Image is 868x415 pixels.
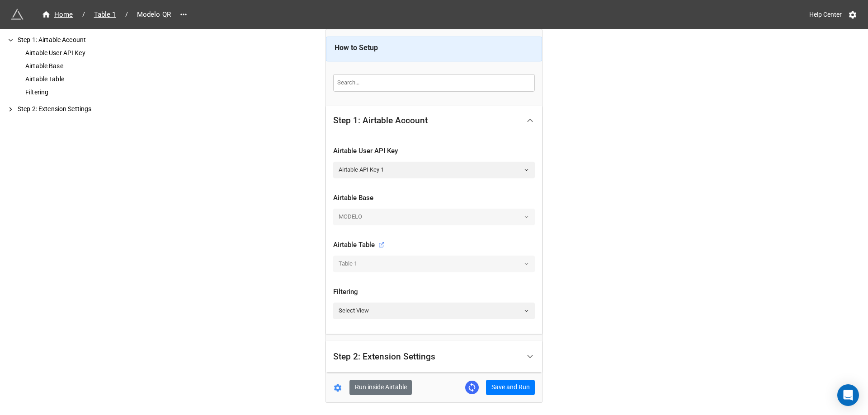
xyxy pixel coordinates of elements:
div: Airtable User API Key [24,48,145,58]
li: / [125,10,128,19]
div: Filtering [333,287,535,298]
a: Sync Base Structure [465,381,479,394]
div: Step 2: Extension Settings [16,104,145,114]
div: Step 2: Extension Settings [326,341,542,373]
div: Airtable Table [333,240,385,251]
img: miniextensions-icon.73ae0678.png [11,8,24,21]
div: Step 1: Airtable Account [16,35,145,45]
span: Table 1 [89,9,122,20]
div: Airtable Base [24,61,145,71]
a: Help Center [803,6,848,23]
div: Filtering [24,88,145,97]
a: Select View [333,303,535,319]
div: Step 2: Extension Settings [333,352,435,361]
div: Home [42,9,73,20]
div: Open Intercom Messenger [837,384,859,406]
button: Save and Run [486,380,535,395]
div: Airtable User API Key [333,146,535,157]
div: Step 1: Airtable Account [333,116,428,125]
input: Search... [333,74,535,91]
nav: breadcrumb [36,9,176,20]
button: Run inside Airtable [349,380,412,395]
b: How to Setup [335,43,378,52]
div: Step 1: Airtable Account [326,106,542,135]
div: Airtable Table [24,75,145,84]
div: Airtable Base [333,193,535,204]
span: Modelo QR [132,9,176,20]
a: Table 1 [89,9,122,20]
li: / [82,10,85,19]
div: Step 1: Airtable Account [326,135,542,334]
a: Airtable API Key 1 [333,162,535,178]
a: Home [36,9,79,20]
